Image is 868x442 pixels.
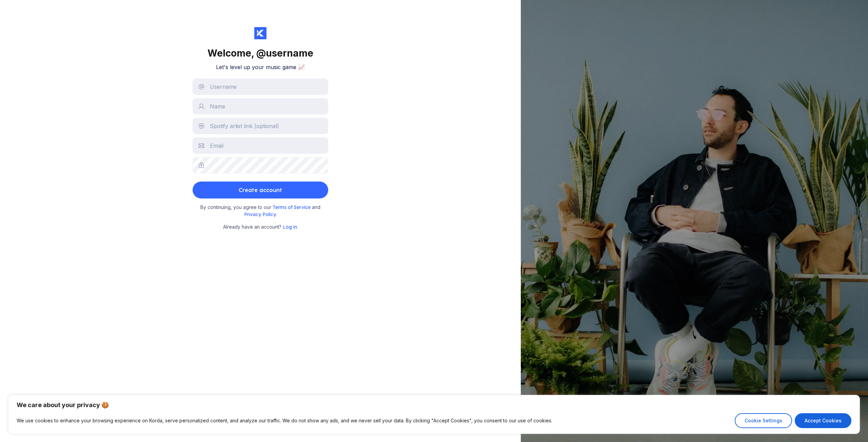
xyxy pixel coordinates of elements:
input: Username [193,79,328,95]
p: We care about your privacy 🍪 [17,401,851,409]
p: We use cookies to enhance your browsing experience on Korda, serve personalized content, and anal... [17,417,552,425]
button: Cookie Settings [735,413,792,428]
small: By continuing, you agree to our and . [196,204,325,218]
div: Welcome, [208,47,313,59]
input: Name [193,98,328,114]
input: Email [193,138,328,154]
button: Create account [193,182,328,198]
span: username [266,47,313,59]
a: Terms of Service [273,204,312,210]
a: Privacy Policy [244,211,276,217]
a: Log in [283,224,297,230]
input: Spotify artist link (optional) [193,118,328,134]
h2: Let's level up your music game 📈 [216,64,305,70]
div: Create account [239,183,282,197]
small: Already have an account? . [223,223,298,231]
button: Accept Cookies [795,413,851,428]
span: @ [256,47,266,59]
